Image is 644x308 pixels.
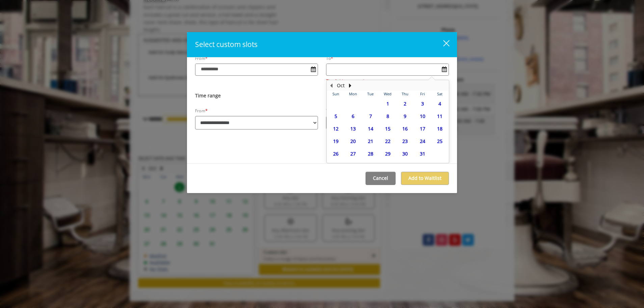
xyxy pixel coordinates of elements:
[379,97,396,110] td: Select day1
[326,56,333,61] label: To
[195,108,205,114] label: From
[326,64,449,75] input: Date input field
[195,40,258,49] span: Select custom slots
[327,122,344,135] td: Select day12
[195,56,208,61] label: From
[414,122,431,135] td: Select day17
[397,122,414,135] td: Select day16
[309,64,318,75] button: Open Calendar
[327,91,344,97] th: Sun
[397,135,414,147] td: Select day23
[414,135,431,147] td: Select day24
[348,124,358,134] span: 13
[418,99,428,109] span: 3
[366,149,376,159] span: 28
[337,82,345,89] button: Oct
[400,136,410,146] span: 23
[344,110,361,122] td: Select day6
[435,111,445,121] span: 11
[418,149,428,159] span: 31
[379,147,396,160] td: Select day29
[431,135,449,147] td: Select day25
[348,149,358,159] span: 27
[379,122,396,135] td: Select day15
[418,124,428,134] span: 17
[362,147,379,160] td: Select day28
[431,110,449,122] td: Select day11
[397,110,414,122] td: Select day9
[435,136,445,146] span: 25
[366,172,396,185] button: Cancel
[383,149,393,159] span: 29
[440,64,449,75] button: Open Calendar
[418,111,428,121] span: 10
[348,111,358,121] span: 6
[414,97,431,110] td: Select day3
[400,149,410,159] span: 30
[328,82,334,89] button: Previous Month
[366,136,376,146] span: 21
[366,124,376,134] span: 14
[344,122,361,135] td: Select day13
[195,64,318,75] input: Date input field
[435,40,449,50] button: close dialog
[383,99,393,109] span: 1
[379,110,396,122] td: Select day8
[435,124,445,134] span: 18
[331,149,341,159] span: 26
[400,99,410,109] span: 2
[418,136,428,146] span: 24
[327,110,344,122] td: Select day5
[383,124,393,134] span: 15
[347,82,353,89] button: Next Month
[414,110,431,122] td: Select day10
[362,110,379,122] td: Select day7
[383,111,393,121] span: 8
[195,92,449,99] p: Time range
[362,135,379,147] td: Select day21
[397,91,414,97] th: Thu
[431,122,449,135] td: Select day18
[344,147,361,160] td: Select day27
[383,136,393,146] span: 22
[400,124,410,134] span: 16
[326,78,449,84] div: This field is required
[414,147,431,160] td: Select day31
[327,147,344,160] td: Select day26
[327,135,344,147] td: Select day19
[331,124,341,134] span: 12
[344,91,361,97] th: Mon
[435,99,445,109] span: 4
[401,172,449,185] button: Add to Waitlist
[344,135,361,147] td: Select day20
[348,136,358,146] span: 20
[431,97,449,110] td: Select day4
[326,108,331,114] label: To
[362,91,379,97] th: Tue
[331,136,341,146] span: 19
[366,111,376,121] span: 7
[379,91,396,97] th: Wed
[431,91,449,97] th: Sat
[397,147,414,160] td: Select day30
[362,122,379,135] td: Select day14
[379,135,396,147] td: Select day22
[400,111,410,121] span: 9
[397,97,414,110] td: Select day2
[414,91,431,97] th: Fri
[331,111,341,121] span: 5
